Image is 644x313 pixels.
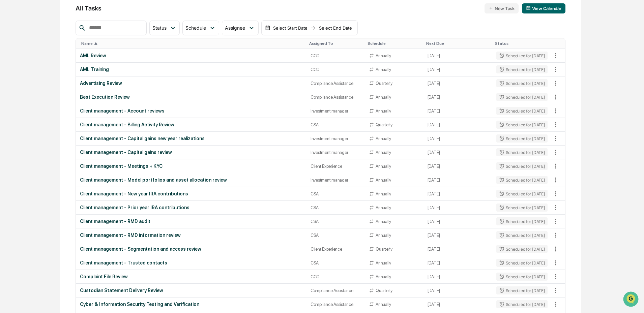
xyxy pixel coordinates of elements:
div: Scheduled for [DATE] [496,176,548,184]
div: Quarterly [376,288,392,293]
div: Scheduled for [DATE] [496,52,548,60]
td: [DATE] [423,132,492,146]
div: Cyber & Information Security Testing and Verification [80,302,302,307]
td: [DATE] [423,256,492,270]
div: Client management - Capital gains review [80,150,302,155]
div: Quarterly [376,247,392,252]
div: Toggle SortBy [81,41,304,46]
div: Investment manager [311,108,361,114]
span: [PERSON_NAME] [21,92,55,97]
div: CCO [311,274,361,279]
div: Scheduled for [DATE] [496,204,548,212]
div: Select End Date [317,25,354,31]
img: 1746055101610-c473b297-6a78-478c-a979-82029cc54cd1 [13,92,19,97]
span: Schedule [185,25,206,31]
a: 🗄️Attestations [46,117,86,129]
div: Annually [376,136,391,141]
span: ▲ [94,41,97,46]
div: Annually [376,53,391,58]
div: Quarterly [376,122,392,127]
div: Investment manager [311,178,361,183]
span: Attestations [56,120,84,126]
div: Annually [376,274,391,279]
div: Toggle SortBy [426,41,490,46]
td: [DATE] [423,215,492,228]
div: Custodian Statement Delivery Review [80,288,302,293]
div: Client management - Segmentation and access review [80,246,302,252]
a: 🖐️Preclearance [4,117,46,129]
img: arrow right [310,25,316,31]
div: Complaint File Review [80,274,302,279]
div: Scheduled for [DATE] [496,190,548,198]
div: Annually [376,260,391,265]
div: Annually [376,219,391,224]
td: [DATE] [423,146,492,159]
p: How can we help? [7,14,123,25]
td: [DATE] [423,270,492,284]
div: Scheduled for [DATE] [496,134,548,143]
div: Toggle SortBy [552,41,565,46]
div: Annually [376,108,391,114]
img: 8933085812038_c878075ebb4cc5468115_72.jpg [14,52,26,64]
div: Client management - Billing Activity Review [80,122,302,127]
div: 🔎 [7,133,12,138]
div: AML Training [80,67,302,72]
div: Toggle SortBy [309,41,362,46]
div: Scheduled for [DATE] [496,148,548,156]
div: CSA [311,205,361,210]
div: Annually [376,205,391,210]
div: 🖐️ [7,120,12,126]
div: Start new chat [30,52,111,58]
div: Investment manager [311,136,361,141]
div: AML Review [80,53,302,58]
div: We're available if you need us! [30,58,93,64]
td: [DATE] [423,63,492,76]
td: [DATE] [423,159,492,173]
div: Annually [376,150,391,155]
div: CSA [311,191,361,196]
img: 1746055101610-c473b297-6a78-478c-a979-82029cc54cd1 [7,52,19,64]
span: Assignee [225,25,245,31]
div: Client management - Model portfolios and asset allocation review [80,177,302,183]
span: Pylon [67,149,82,154]
div: Scheduled for [DATE] [496,273,548,281]
div: Annually [376,191,391,196]
div: Annually [376,67,391,72]
div: Client Experience [311,247,361,252]
img: calendar [526,6,531,10]
span: [DATE] [60,92,74,97]
td: [DATE] [423,298,492,311]
span: Status [152,25,167,31]
div: Compliance Assistance [311,288,361,293]
div: Scheduled for [DATE] [496,93,548,101]
div: Scheduled for [DATE] [496,300,548,308]
button: See all [105,73,123,82]
td: [DATE] [423,201,492,215]
td: [DATE] [423,90,492,104]
div: 🗄️ [49,120,54,126]
div: Toggle SortBy [495,41,549,46]
div: Annually [376,164,391,169]
td: [DATE] [423,284,492,298]
input: Clear [18,31,111,38]
div: Scheduled for [DATE] [496,162,548,170]
a: 🔎Data Lookup [4,130,45,142]
div: CSA [311,122,361,127]
button: View Calendar [522,3,565,13]
button: Start new chat [115,54,123,62]
div: Compliance Assistance [311,81,361,86]
div: CSA [311,260,361,265]
div: Client management - New year IRA contributions [80,191,302,196]
div: CSA [311,219,361,224]
div: Scheduled for [DATE] [496,286,548,294]
div: Scheduled for [DATE] [496,231,548,239]
td: [DATE] [423,49,492,63]
div: Client Experience [311,164,361,169]
a: Powered byPylon [48,149,82,154]
td: [DATE] [423,187,492,201]
div: Investment manager [311,150,361,155]
div: Past conversations [7,75,43,80]
div: Compliance Assistance [311,95,361,100]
